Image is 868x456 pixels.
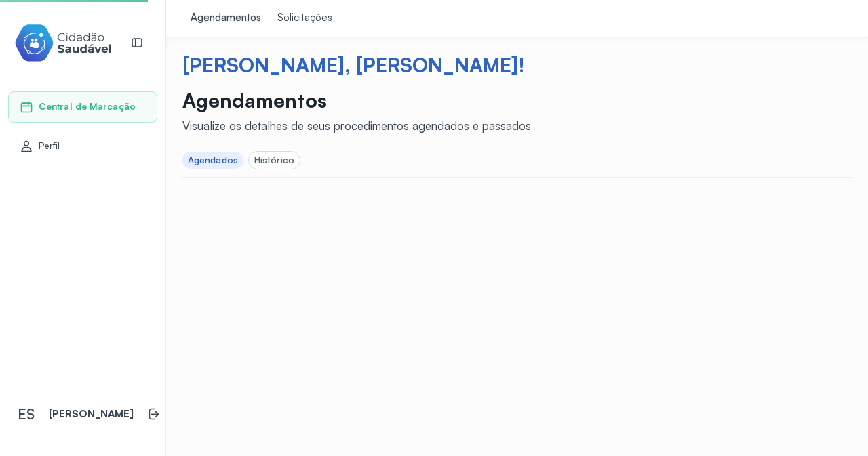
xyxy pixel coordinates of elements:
div: Histórico [254,154,294,166]
p: [PERSON_NAME] [49,408,134,421]
img: cidadao-saudavel-filled-logo.svg [14,22,112,64]
div: Solicitações [277,12,332,25]
span: Central de Marcação [39,101,136,112]
a: Perfil [20,140,146,153]
a: Central de Marcação [20,100,146,114]
div: [PERSON_NAME], [PERSON_NAME]! [182,53,852,77]
div: Visualize os detalhes de seus procedimentos agendados e passados [182,119,531,133]
p: Agendamentos [182,88,531,112]
span: Perfil [39,140,60,152]
span: ES [18,405,35,423]
div: Agendados [188,154,238,166]
div: Agendamentos [191,12,261,25]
